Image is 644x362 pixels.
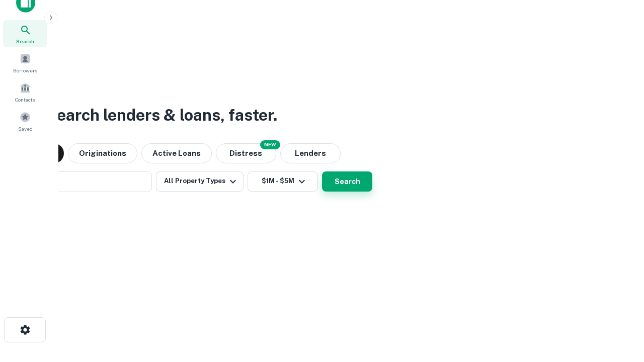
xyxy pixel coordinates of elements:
[3,78,47,106] a: Contacts
[16,37,34,45] span: Search
[280,143,341,163] button: Lenders
[68,143,137,163] button: Originations
[18,125,33,133] span: Saved
[248,171,318,192] button: $1M - $5M
[46,103,277,127] h3: Search lenders & loans, faster.
[3,20,47,47] a: Search
[3,108,47,135] a: Saved
[15,96,35,104] span: Contacts
[322,171,372,192] button: Search
[141,143,212,163] button: Active Loans
[260,140,280,149] div: NEW
[594,282,644,330] iframe: Chat Widget
[156,171,244,192] button: All Property Types
[13,66,37,74] span: Borrowers
[3,49,47,76] a: Borrowers
[216,143,276,163] button: Search distressed loans with lien and other non-mortgage details.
